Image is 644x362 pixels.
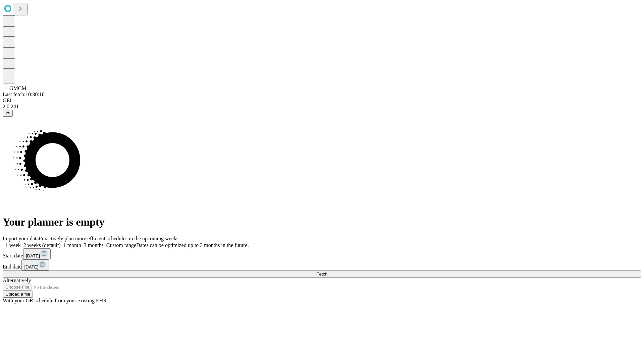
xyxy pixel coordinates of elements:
[3,104,641,110] div: 2.0.241
[3,236,39,241] span: Import your data
[5,111,10,116] span: @
[23,242,61,248] span: 2 weeks (default)
[26,253,40,258] span: [DATE]
[3,270,641,278] button: Fetch
[23,248,51,259] button: [DATE]
[24,264,38,269] span: [DATE]
[3,98,641,104] div: GEI
[106,242,136,248] span: Custom range
[63,242,81,248] span: 1 month
[9,85,26,91] span: GMCM
[84,242,104,248] span: 3 months
[3,110,13,117] button: @
[316,271,327,277] span: Fetch
[136,242,249,248] span: Dates can be optimized up to 3 months in the future.
[3,216,641,228] h1: Your planner is empty
[5,242,21,248] span: 1 week
[3,92,45,97] span: Last fetch: 10:30:10
[3,248,641,259] div: Start date
[21,259,49,270] button: [DATE]
[3,298,107,303] span: With your OR schedule from your existing EHR
[3,291,33,298] button: Upload a file
[3,259,641,270] div: End date
[3,278,31,283] span: Alternatively
[39,236,180,241] span: Proactively plan more efficient schedules in the upcoming weeks.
